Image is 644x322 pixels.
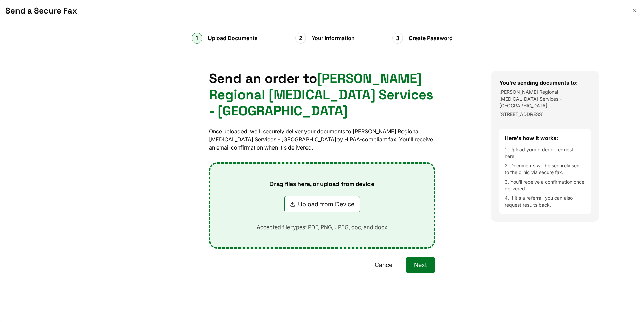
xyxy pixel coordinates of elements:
li: 2. Documents will be securely sent to the clinic via secure fax. [505,162,585,176]
li: 3. You'll receive a confirmation once delivered. [505,179,585,192]
h3: You're sending documents to: [499,79,591,87]
button: Cancel [366,257,402,273]
button: Next [406,257,435,273]
button: Upload from Device [284,196,360,212]
span: Upload Documents [208,34,258,42]
p: Drag files here, or upload from device [259,180,385,188]
span: Your Information [312,34,355,42]
div: 3 [392,33,403,44]
p: Accepted file types: PDF, PNG, JPEG, doc, and docx [246,223,398,231]
span: [PERSON_NAME] Regional [MEDICAL_DATA] Services - [GEOGRAPHIC_DATA] [209,70,433,119]
li: 1. Upload your order or request here. [505,146,585,160]
div: 2 [295,33,306,44]
p: [STREET_ADDRESS] [499,111,591,118]
h4: Here's how it works: [505,134,585,142]
li: 4. If it's a referral, you can also request results back. [505,195,585,208]
button: Close [631,7,639,15]
p: Once uploaded, we'll securely deliver your documents to [PERSON_NAME] Regional [MEDICAL_DATA] Ser... [209,127,435,152]
div: 1 [192,33,202,44]
h1: Send an order to [209,71,435,119]
p: [PERSON_NAME] Regional [MEDICAL_DATA] Services - [GEOGRAPHIC_DATA] [499,89,591,109]
h1: Send a Secure Fax [5,5,625,16]
span: Create Password [409,34,453,42]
